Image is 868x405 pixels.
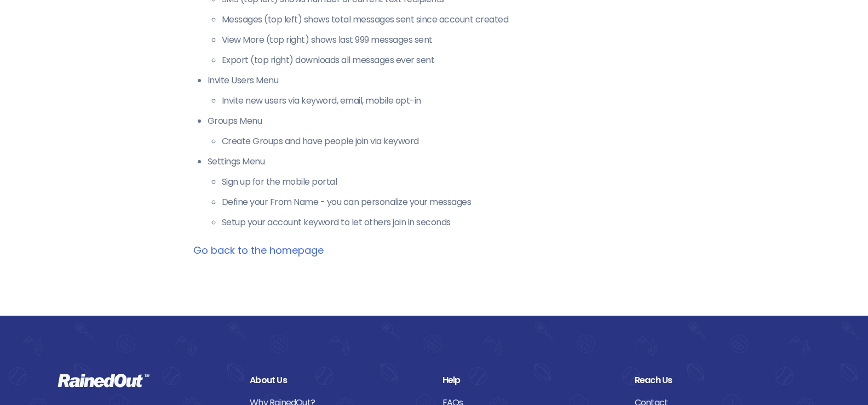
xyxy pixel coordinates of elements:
a: Go back to the homepage [193,243,324,257]
li: Messages (top left) shows total messages sent since account created [222,13,675,26]
div: About Us [250,373,426,387]
li: Create Groups and have people join via keyword [222,135,675,148]
li: Groups Menu [208,115,675,148]
li: Export (top right) downloads all messages ever sent [222,54,675,67]
li: Invite Users Menu [208,74,675,107]
div: Help [442,373,618,387]
div: Reach Us [635,373,810,387]
li: Sign up for the mobile portal [222,175,675,189]
li: Settings Menu [208,155,675,229]
li: Setup your account keyword to let others join in seconds [222,216,675,229]
li: Define your From Name - you can personalize your messages [222,196,675,209]
li: View More (top right) shows last 999 messages sent [222,33,675,47]
li: Invite new users via keyword, email, mobile opt-in [222,94,675,107]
